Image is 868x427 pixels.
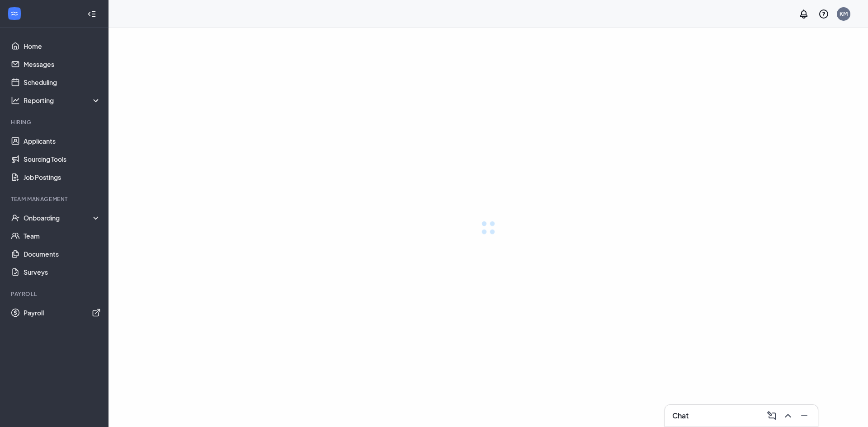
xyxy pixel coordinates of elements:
[24,73,101,91] a: Scheduling
[24,132,101,150] a: Applicants
[11,96,20,105] svg: Analysis
[11,195,99,203] div: Team Management
[24,213,101,222] div: Onboarding
[840,10,848,18] div: KM
[672,411,689,421] h3: Chat
[796,408,811,423] button: Minimize
[24,168,101,186] a: Job Postings
[11,290,99,298] div: Payroll
[11,213,20,222] svg: UserCheck
[24,37,101,55] a: Home
[10,9,19,18] svg: WorkstreamLogo
[87,9,96,19] svg: Collapse
[764,408,778,423] button: ComposeMessage
[24,150,101,168] a: Sourcing Tools
[766,410,777,421] svg: ComposeMessage
[818,9,829,19] svg: QuestionInfo
[24,245,101,263] a: Documents
[24,55,101,73] a: Messages
[780,408,794,423] button: ChevronUp
[24,304,101,322] a: PayrollExternalLink
[24,227,101,245] a: Team
[24,263,101,281] a: Surveys
[799,410,810,421] svg: Minimize
[783,410,793,421] svg: ChevronUp
[24,96,101,105] div: Reporting
[798,9,809,19] svg: Notifications
[11,118,99,126] div: Hiring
